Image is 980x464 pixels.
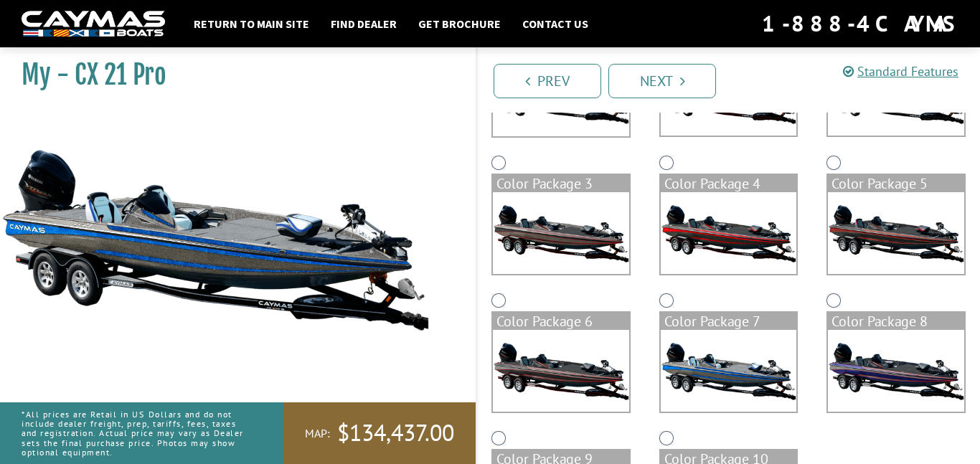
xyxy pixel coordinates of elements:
[337,418,454,448] span: $134,437.00
[187,14,316,33] a: Return to main site
[283,402,476,464] a: MAP:$134,437.00
[493,330,629,412] img: color_package_287.png
[661,313,797,330] div: Color Package 7
[494,64,601,98] a: Prev
[493,175,629,192] div: Color Package 3
[515,14,595,33] a: Contact Us
[493,313,629,330] div: Color Package 6
[828,192,964,274] img: color_package_286.png
[661,330,797,412] img: color_package_288.png
[490,62,980,98] ul: Pagination
[828,175,964,192] div: Color Package 5
[324,14,404,33] a: Find Dealer
[22,11,165,37] img: white-logo-c9c8dbefe5ff5ceceb0f0178aa75bf4bb51f6bca0971e226c86eb53dfe498488.png
[22,402,251,464] p: *All prices are Retail in US Dollars and do not include dealer freight, prep, tariffs, fees, taxe...
[661,192,797,274] img: color_package_285.png
[828,330,964,412] img: color_package_289.png
[608,64,716,98] a: Next
[828,313,964,330] div: Color Package 8
[843,63,958,80] a: Standard Features
[305,426,330,441] span: MAP:
[661,175,797,192] div: Color Package 4
[22,59,440,91] h1: My - CX 21 Pro
[762,8,958,39] div: 1-888-4CAYMAS
[411,14,508,33] a: Get Brochure
[493,192,629,274] img: color_package_284.png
